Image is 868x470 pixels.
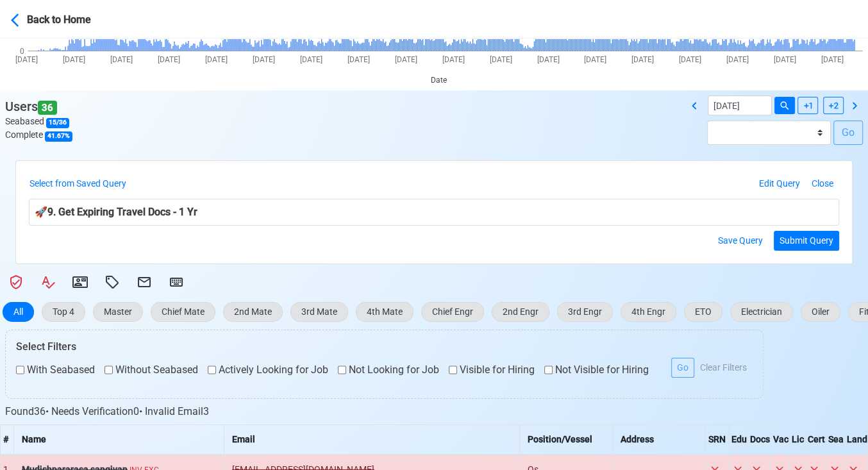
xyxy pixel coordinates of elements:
th: Land [844,424,868,455]
text: [DATE] [584,55,606,64]
button: Save Query [712,231,769,251]
th: SRN [706,424,729,455]
label: Not Visible for Hiring [544,362,649,378]
label: Visible for Hiring [449,362,535,378]
button: Chief Engr [421,302,484,322]
button: Top 4 [42,302,85,322]
div: 🚀 9. Get Expiring Travel Docs - 1 Yr [29,199,839,226]
text: [DATE] [442,55,465,64]
th: Lic [789,424,805,455]
button: 3rd Mate [290,302,348,322]
label: Without Seabased [104,362,198,378]
input: Not Looking for Job [338,362,346,378]
input: Actively Looking for Job [208,362,216,378]
input: Not Visible for Hiring [544,362,553,378]
th: Sea [826,424,844,455]
span: 15 / 36 [46,118,69,128]
text: [DATE] [253,55,275,64]
label: Not Looking for Job [338,362,439,378]
text: [DATE] [300,55,322,64]
text: 0 [20,47,24,56]
span: 36 [38,101,57,115]
th: Docs [747,424,771,455]
button: 4th Mate [356,302,413,322]
button: 2nd Mate [223,302,283,322]
th: Edu [729,424,747,455]
th: # [1,424,14,455]
input: Without Seabased [104,362,113,378]
span: 41.67 % [45,131,72,142]
button: Close [806,174,839,194]
input: With Seabased [16,362,24,378]
button: 3rd Engr [557,302,613,322]
div: Back to Home [27,10,123,28]
button: Oiler [801,302,840,322]
th: Address [613,424,706,455]
button: Go [671,358,694,378]
text: Date [431,76,447,85]
button: 4th Engr [621,302,676,322]
text: [DATE] [110,55,133,64]
th: Email [224,424,520,455]
text: [DATE] [774,55,796,64]
th: Cert [805,424,826,455]
h6: Select Filters [16,340,753,353]
th: Name [14,424,224,455]
button: Go [833,121,863,145]
button: Select from Saved Query [29,174,132,194]
th: Position/Vessel [520,424,613,455]
text: [DATE] [537,55,559,64]
text: [DATE] [205,55,228,64]
text: [DATE] [347,55,370,64]
text: [DATE] [15,55,38,64]
text: [DATE] [631,55,654,64]
button: Chief Mate [151,302,215,322]
text: [DATE] [679,55,701,64]
button: Edit Query [753,174,806,194]
text: [DATE] [63,55,85,64]
text: [DATE] [489,55,512,64]
button: Submit Query [774,231,839,251]
button: All [3,302,34,322]
label: With Seabased [16,362,95,378]
th: Vac [771,424,789,455]
button: Back to Home [10,4,124,34]
button: Master [93,302,143,322]
text: [DATE] [158,55,180,64]
input: Visible for Hiring [449,362,457,378]
button: Electrician [730,302,793,322]
text: [DATE] [395,55,417,64]
button: ETO [684,302,722,322]
label: Actively Looking for Job [208,362,328,378]
text: [DATE] [821,55,844,64]
text: [DATE] [726,55,749,64]
button: 2nd Engr [492,302,549,322]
